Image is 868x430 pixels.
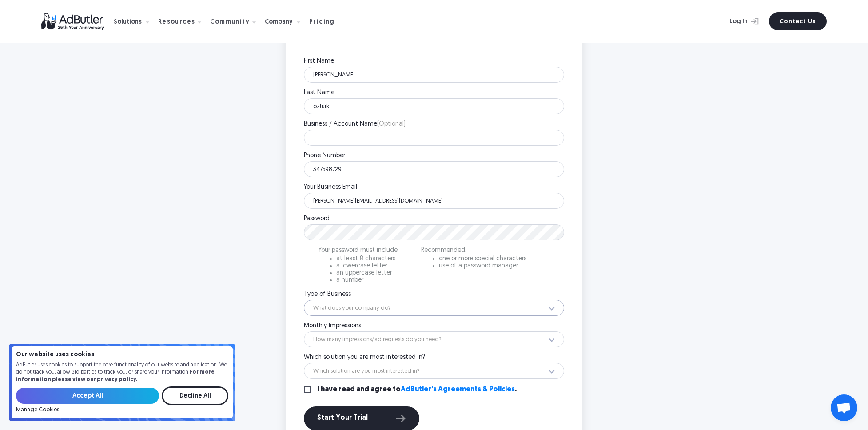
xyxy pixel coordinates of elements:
label: Your Business Email [304,184,564,191]
h4: Our website uses cookies [16,352,228,358]
div: Solutions [114,8,156,36]
a: Pricing [309,17,342,25]
li: use of a password manager [439,263,526,269]
div: Pricing [309,19,335,25]
label: Type of Business [304,291,564,298]
label: Password [304,216,564,222]
p: Recommended: [421,247,526,254]
li: a lowercase letter [336,263,399,269]
div: Resources [158,8,209,36]
label: First Name [304,58,564,64]
label: Monthly Impressions [304,323,564,329]
h3: Enter the following to start your trial: [304,32,564,54]
span: (Optional) [377,121,406,127]
label: Which solution you are most interested in? [304,354,564,361]
p: Your password must include: [319,247,399,254]
div: Company [265,8,307,36]
div: Solutions [114,19,142,25]
div: Open chat [831,394,857,421]
div: Community [210,8,263,36]
input: Decline All [162,386,228,405]
div: Community [210,19,250,25]
form: Email Form [16,386,228,413]
label: Phone Number [304,153,564,159]
a: AdButler's Agreements & Policies [401,386,515,393]
div: Company [265,19,293,25]
label: Business / Account Name [304,121,564,127]
li: an uppercase letter [336,270,399,276]
label: Last Name [304,90,564,96]
div: Start Your Trial [317,413,406,424]
li: at least 8 characters [336,256,399,262]
div: Resources [158,19,195,25]
input: Accept All [16,388,159,404]
a: Manage Cookies [16,407,59,413]
a: Log In [706,12,764,30]
li: a number [336,277,399,283]
label: I have read and agree to . [317,386,517,393]
p: AdButler uses cookies to support the core functionality of our website and application. We do not... [16,362,228,384]
li: one or more special characters [439,256,526,262]
a: Contact Us [769,12,827,30]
